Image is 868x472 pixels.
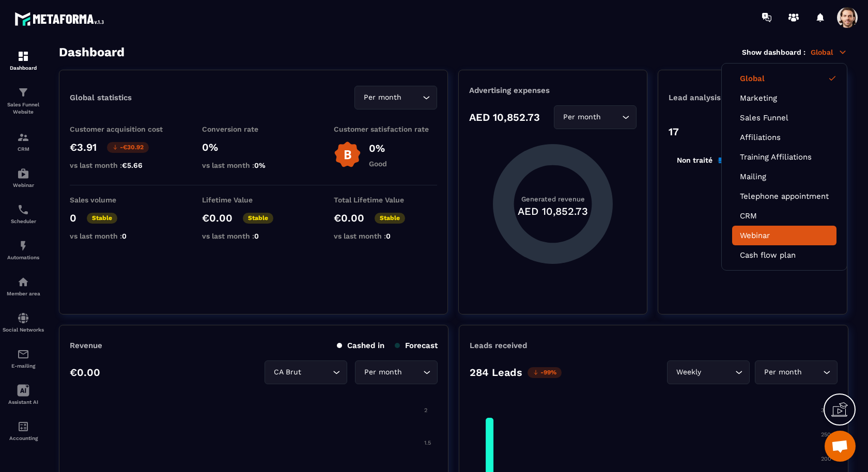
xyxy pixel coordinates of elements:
[334,212,364,224] p: €0.00
[554,105,637,129] div: Search for option
[202,232,305,240] p: vs last month :
[17,131,29,144] img: formation
[3,304,44,340] a: social-networksocial-networkSocial Networks
[3,435,44,441] p: Accounting
[3,363,44,369] p: E-mailing
[70,93,132,102] p: Global statistics
[395,341,438,350] p: Forecast
[3,196,44,232] a: schedulerschedulerScheduler
[740,211,829,221] a: CRM
[470,341,527,350] p: Leads received
[271,367,303,378] span: CA Brut
[3,340,44,376] a: emailemailE-mailing
[369,160,387,168] p: Good
[742,48,805,56] p: Show dashboard :
[202,196,305,204] p: Lifetime Value
[17,420,29,433] img: accountant
[17,276,29,288] img: automations
[3,255,44,260] p: Automations
[17,240,29,252] img: automations
[265,360,347,384] div: Search for option
[811,48,847,57] p: Global
[70,141,97,153] p: €3.91
[424,407,427,414] tspan: 2
[334,232,437,240] p: vs last month :
[337,341,384,350] p: Cashed in
[3,413,44,449] a: accountantaccountantAccounting
[70,366,100,379] p: €0.00
[740,152,829,162] a: Training Affiliations
[70,341,102,350] p: Revenue
[667,360,750,384] div: Search for option
[122,161,143,169] span: €5.66
[3,101,44,116] p: Sales Funnel Website
[202,161,305,169] p: vs last month :
[825,431,856,462] div: Ouvrir le chat
[3,399,44,405] p: Assistant AI
[202,125,305,133] p: Conversion rate
[821,431,831,438] tspan: 250
[355,360,438,384] div: Search for option
[70,212,76,224] p: 0
[740,133,829,142] a: Affiliations
[362,367,404,378] span: Per month
[669,93,753,102] p: Lead analysis
[3,42,44,78] a: formationformationDashboard
[669,125,679,138] p: 17
[3,123,44,160] a: formationformationCRM
[369,142,387,154] p: 0%
[762,367,804,378] span: Per month
[386,232,391,240] span: 0
[674,367,703,378] span: Weekly
[59,45,125,59] h3: Dashboard
[3,291,44,296] p: Member area
[354,86,437,109] div: Search for option
[87,213,117,224] p: Stable
[202,212,233,224] p: €0.00
[17,86,29,99] img: formation
[424,439,431,446] tspan: 1.5
[70,232,173,240] p: vs last month :
[740,192,829,201] a: Telephone appointment
[70,125,173,133] p: Customer acquisition cost
[755,360,838,384] div: Search for option
[254,232,259,240] span: 0
[107,142,149,153] p: -€30.92
[17,50,29,62] img: formation
[3,146,44,152] p: CRM
[17,203,29,216] img: scheduler
[3,160,44,196] a: automationsautomationsWebinar
[17,348,29,360] img: email
[3,65,44,71] p: Dashboard
[303,367,330,378] input: Search for option
[3,232,44,268] a: automationsautomationsAutomations
[603,112,619,123] input: Search for option
[3,182,44,188] p: Webinar
[821,455,831,462] tspan: 200
[703,367,733,378] input: Search for option
[740,74,829,83] a: Global
[404,92,420,103] input: Search for option
[740,172,829,181] a: Mailing
[561,112,603,123] span: Per month
[254,161,266,169] span: 0%
[3,376,44,413] a: Assistant AI
[17,167,29,180] img: automations
[3,78,44,123] a: formationformationSales Funnel Website
[3,218,44,224] p: Scheduler
[14,9,107,28] img: logo
[740,113,829,122] a: Sales Funnel
[334,196,437,204] p: Total Lifetime Value
[804,367,820,378] input: Search for option
[677,156,712,164] tspan: Non traité
[3,327,44,333] p: Social Networks
[70,161,173,169] p: vs last month :
[470,366,522,379] p: 284 Leads
[202,141,305,153] p: 0%
[821,407,831,414] tspan: 300
[740,93,829,103] a: Marketing
[334,125,437,133] p: Customer satisfaction rate
[375,213,405,224] p: Stable
[243,213,273,224] p: Stable
[17,312,29,324] img: social-network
